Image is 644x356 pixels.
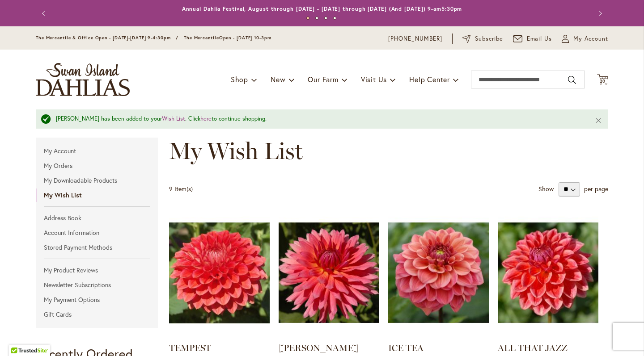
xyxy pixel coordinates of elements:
[315,17,318,20] button: 2 of 4
[36,211,158,225] a: Address Book
[36,241,158,254] a: Stored Payment Methods
[36,264,158,277] a: My Product Reviews
[36,35,219,41] span: The Mercantile & Office Open - [DATE]-[DATE] 9-4:30pm / The Mercantile
[7,324,32,349] iframe: Launch Accessibility Center
[333,17,336,20] button: 4 of 4
[169,184,193,193] span: 9 Item(s)
[306,17,309,20] button: 1 of 4
[324,17,327,20] button: 3 of 4
[573,34,608,43] span: My Account
[584,184,608,193] span: per page
[597,74,608,86] button: 20
[388,210,489,337] a: ICE TEA
[498,210,598,337] a: ALL THAT JAZZ
[361,75,387,84] span: Visit Us
[36,188,158,202] strong: My Wish List
[527,34,552,43] span: Email Us
[36,4,54,22] button: Previous
[169,210,270,335] img: TEMPEST
[36,278,158,292] a: Newsletter Subscriptions
[498,210,598,335] img: ALL THAT JAZZ
[162,115,185,122] a: Wish List
[538,184,554,193] strong: Show
[231,75,248,84] span: Shop
[513,34,552,43] a: Email Us
[462,34,503,43] a: Subscribe
[36,226,158,239] a: Account Information
[36,159,158,172] a: My Orders
[36,144,158,158] a: My Account
[409,75,450,84] span: Help Center
[36,63,130,96] a: store logo
[36,293,158,306] a: My Payment Options
[475,34,503,43] span: Subscribe
[279,210,379,337] a: LINDY
[56,115,581,123] div: [PERSON_NAME] has been added to your . Click to continue shopping.
[169,343,211,353] a: TEMPEST
[388,343,424,353] a: ICE TEA
[219,35,271,41] span: Open - [DATE] 10-3pm
[498,343,568,353] a: ALL THAT JAZZ
[279,343,358,353] a: [PERSON_NAME]
[271,75,285,84] span: New
[600,78,606,84] span: 20
[200,115,212,122] a: here
[36,308,158,321] a: Gift Cards
[169,137,303,165] span: My Wish List
[308,75,338,84] span: Our Farm
[182,5,462,12] a: Annual Dahlia Festival, August through [DATE] - [DATE] through [DATE] (And [DATE]) 9-am5:30pm
[36,174,158,187] a: My Downloadable Products
[590,4,608,22] button: Next
[169,210,270,337] a: TEMPEST
[388,210,489,335] img: ICE TEA
[388,34,442,43] a: [PHONE_NUMBER]
[562,34,608,43] button: My Account
[279,210,379,335] img: LINDY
